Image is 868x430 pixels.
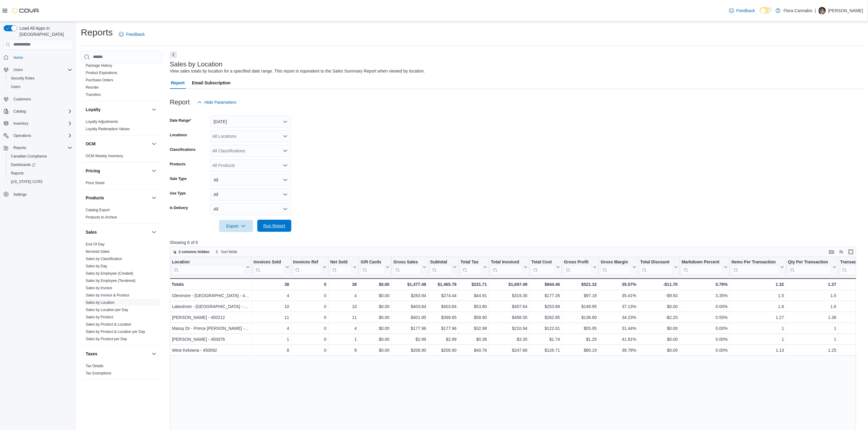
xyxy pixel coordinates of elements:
[86,208,110,212] a: Catalog Export
[601,259,631,265] div: Gross Margin
[172,281,250,288] div: Totals
[11,132,72,139] span: Operations
[11,144,29,151] button: Reports
[640,292,678,299] div: -$9.50
[86,71,117,75] a: Product Expirations
[640,281,678,288] div: -$11.70
[1,144,75,152] button: Reports
[461,259,487,275] button: Total Tax
[17,25,72,37] span: Load All Apps in [GEOGRAPHIC_DATA]
[640,314,678,321] div: -$2.20
[681,314,727,321] div: 0.55%
[531,281,560,288] div: $944.46
[564,292,597,299] div: $97.18
[172,303,250,310] div: Lakeshore - [GEOGRAPHIC_DATA] - 450372
[461,303,487,310] div: $53.80
[210,174,291,186] button: All
[491,259,527,275] button: Total Invoiced
[86,78,113,82] a: Purchase Orders
[393,259,426,275] button: Gross Sales
[150,350,158,357] button: Taxes
[11,120,72,127] span: Inventory
[681,259,727,275] button: Markdown Percent
[788,259,836,275] button: Qty Per Transaction
[86,85,99,90] a: Reorder
[1,66,75,74] button: Users
[86,120,118,124] a: Loyalty Adjustments
[788,259,831,265] div: Qty Per Transaction
[681,259,722,275] div: Markdown Percent
[293,259,321,265] div: Invoices Ref
[11,162,35,167] span: Dashboards
[116,28,147,40] a: Feedback
[732,303,784,310] div: 1.6
[640,303,678,310] div: $0.00
[86,242,105,246] a: End Of Day
[640,259,673,265] div: Total Discount
[86,337,127,341] a: Sales by Product per Day
[330,325,357,332] div: 4
[86,93,101,97] a: Transfers
[170,248,212,256] button: 2 columns hidden
[1,131,75,140] button: Operations
[330,281,357,288] div: 38
[86,330,145,334] a: Sales by Product & Location per Day
[86,63,112,68] span: Package History
[9,178,72,185] span: Washington CCRS
[253,259,289,275] button: Invoices Sold
[330,314,357,321] div: 11
[86,78,113,83] span: Purchase Orders
[195,96,239,108] button: Hide Parameters
[732,259,779,275] div: Items Per Transaction
[361,259,389,275] button: Gift Cards
[531,259,555,265] div: Total Cost
[11,84,20,89] span: Users
[210,116,291,128] button: [DATE]
[11,54,72,61] span: Home
[150,167,158,174] button: Pricing
[393,259,421,275] div: Gross Sales
[732,314,784,321] div: 1.27
[170,191,186,196] label: Use Type
[172,314,250,321] div: [PERSON_NAME] - 450212
[11,179,43,184] span: [US_STATE] CCRS
[784,7,812,14] p: Flora Cannabis
[9,178,45,185] a: [US_STATE] CCRS
[1,190,75,198] button: Settings
[11,190,72,198] span: Settings
[210,188,291,201] button: All
[11,76,34,81] span: Security Roles
[393,292,426,299] div: $283.94
[11,96,33,103] a: Customers
[86,168,100,174] h3: Pricing
[210,203,291,215] button: All
[11,95,72,103] span: Customers
[86,70,117,75] span: Product Expirations
[86,300,115,305] span: Sales by Location
[601,303,636,310] div: 37.13%
[86,286,112,290] a: Sales by Invoice
[330,259,352,265] div: Net Sold
[11,154,47,159] span: Canadian Compliance
[293,303,326,310] div: 0
[11,66,72,73] span: Users
[283,148,288,153] button: Open list of options
[788,303,836,310] div: 1.6
[361,259,385,275] div: Gift Card Sales
[461,314,487,321] div: $58.90
[86,293,129,297] a: Sales by Invoice & Product
[4,51,72,215] nav: Complex example
[12,8,39,14] img: Cova
[788,259,831,275] div: Qty Per Transaction
[86,256,122,261] span: Sales by Classification
[253,303,289,310] div: 10
[213,248,240,256] button: Sort fields
[86,264,107,269] span: Sales by Day
[170,147,196,152] label: Classifications
[430,259,452,265] div: Subtotal
[9,161,72,168] span: Dashboards
[491,281,527,288] div: $1,697.49
[13,192,26,197] span: Settings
